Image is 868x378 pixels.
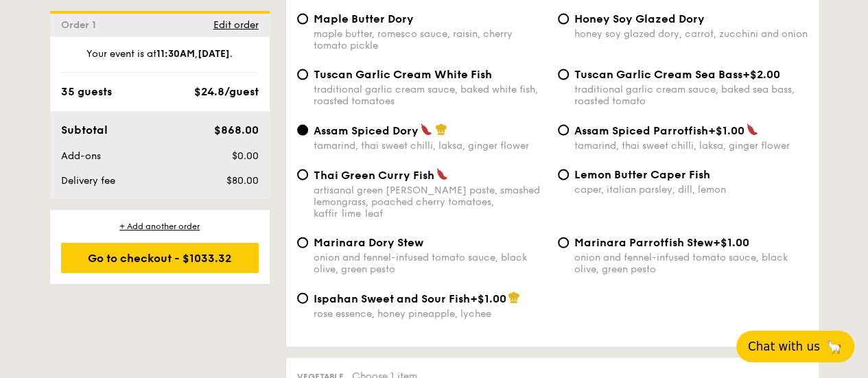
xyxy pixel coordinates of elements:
span: 🦙 [825,338,843,355]
span: $0.00 [231,150,258,162]
input: Marinara Dory Stewonion and fennel-infused tomato sauce, black olive, green pesto [297,237,308,248]
div: caper, italian parsley, dill, lemon [574,184,808,196]
span: Marinara Dory Stew [314,236,423,249]
div: 35 guests [61,84,112,100]
span: +$2.00 [742,68,780,81]
span: $80.00 [226,175,258,187]
span: Assam Spiced Parrotfish [574,124,708,137]
strong: 11:30AM [156,48,195,60]
span: $868.00 [213,123,258,137]
span: Chat with us [748,340,820,353]
span: +$1.00 [708,124,744,137]
span: Tuscan Garlic Cream Sea Bass [574,68,742,81]
img: icon-spicy.37a8142b.svg [436,168,448,180]
div: rose essence, honey pineapple, lychee [314,308,547,320]
img: icon-spicy.37a8142b.svg [420,123,432,136]
span: Lemon Butter Caper Fish [574,168,710,181]
div: maple butter, romesco sauce, raisin, cherry tomato pickle [314,28,547,51]
img: icon-chef-hat.a58ddaea.svg [435,123,447,136]
div: onion and fennel-infused tomato sauce, black olive, green pesto [574,252,808,275]
input: Marinara Parrotfish Stew+$1.00onion and fennel-infused tomato sauce, black olive, green pesto [558,237,569,248]
span: Ispahan Sweet and Sour Fish [314,292,470,305]
span: +$1.00 [470,292,506,305]
input: Tuscan Garlic Cream White Fishtraditional garlic cream sauce, baked white fish, roasted tomatoes [297,69,308,80]
button: Chat with us🦙 [736,331,854,362]
div: honey soy glazed dory, carrot, zucchini and onion [574,28,808,40]
div: Your event is at , . [61,47,259,73]
input: Assam Spiced Parrotfish+$1.00tamarind, thai sweet chilli, laksa, ginger flower [558,125,569,136]
div: artisanal green [PERSON_NAME] paste, smashed lemongrass, poached cherry tomatoes, kaffir lime leaf [314,185,547,220]
strong: [DATE] [198,48,230,60]
input: Lemon Butter Caper Fishcaper, italian parsley, dill, lemon [558,169,569,180]
span: Edit order [213,19,259,31]
div: Go to checkout - $1033.32 [61,243,259,273]
div: onion and fennel-infused tomato sauce, black olive, green pesto [314,252,547,275]
img: icon-chef-hat.a58ddaea.svg [508,292,520,304]
input: Ispahan Sweet and Sour Fish+$1.00rose essence, honey pineapple, lychee [297,293,308,304]
span: +$1.00 [713,236,749,249]
input: Honey Soy Glazed Doryhoney soy glazed dory, carrot, zucchini and onion [558,14,569,25]
div: traditional garlic cream sauce, baked sea bass, roasted tomato [574,84,808,107]
div: traditional garlic cream sauce, baked white fish, roasted tomatoes [314,84,547,107]
span: Tuscan Garlic Cream White Fish [314,68,492,81]
span: Assam Spiced Dory [314,124,419,137]
img: icon-spicy.37a8142b.svg [746,123,758,136]
span: Thai Green Curry Fish [314,169,434,182]
span: Maple Butter Dory [314,12,414,25]
div: tamarind, thai sweet chilli, laksa, ginger flower [574,140,808,152]
span: Honey Soy Glazed Dory [574,12,705,25]
input: Assam Spiced Dorytamarind, thai sweet chilli, laksa, ginger flower [297,125,308,136]
input: Maple Butter Dorymaple butter, romesco sauce, raisin, cherry tomato pickle [297,14,308,25]
div: $24.8/guest [194,84,259,100]
input: Tuscan Garlic Cream Sea Bass+$2.00traditional garlic cream sauce, baked sea bass, roasted tomato [558,69,569,80]
span: Delivery fee [61,175,115,187]
span: Add-ons [61,150,101,162]
input: Thai Green Curry Fishartisanal green [PERSON_NAME] paste, smashed lemongrass, poached cherry toma... [297,169,308,180]
span: Subtotal [61,123,108,137]
span: Marinara Parrotfish Stew [574,236,713,249]
div: + Add another order [61,221,259,232]
div: tamarind, thai sweet chilli, laksa, ginger flower [314,140,547,152]
span: Order 1 [61,19,102,31]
